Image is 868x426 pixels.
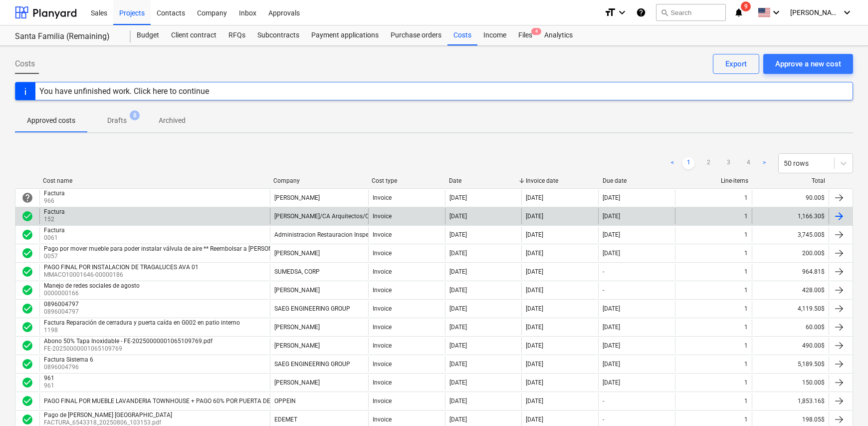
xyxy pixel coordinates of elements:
[526,213,543,220] div: [DATE]
[130,110,140,120] span: 8
[44,252,301,261] p: 0057
[666,157,678,169] a: Previous page
[752,319,829,335] div: 60.00$
[603,287,604,294] div: -
[636,6,646,18] i: Knowledge base
[744,287,748,294] div: 1
[131,25,165,45] div: Budget
[449,342,467,349] div: [DATE]
[107,115,127,126] p: Drafts
[449,287,467,294] div: [DATE]
[274,194,320,201] div: [PERSON_NAME]
[21,229,33,241] span: check_circle
[373,416,392,423] div: Invoice
[15,58,35,70] span: Costs
[44,289,142,298] p: 0000000166
[373,398,392,405] div: Invoice
[682,157,694,169] a: Page 1 is your current page
[44,215,67,224] p: 152
[274,231,457,238] div: Administracion Restauracion Inspeccion y Construccion de Proy S A
[274,416,297,423] div: EDEMET
[734,6,744,18] i: notifications
[44,398,319,405] div: PAGO FINAL POR MUEBLE LAVANDERIA TOWNHOUSE + PAGO 60% POR PUERTA DE REFRI ADICIONAL
[449,361,467,368] div: [DATE]
[44,234,67,242] p: 0061
[44,197,67,205] p: 966
[373,305,392,312] div: Invoice
[744,379,748,386] div: 1
[21,340,33,352] div: Invoice was approved
[725,57,747,70] div: Export
[526,177,595,184] div: Invoice date
[702,157,714,169] a: Page 2
[603,268,604,275] div: -
[752,375,829,391] div: 150.00$
[21,210,33,222] div: Invoice was approved
[526,398,543,405] div: [DATE]
[752,208,829,224] div: 1,166.30$
[512,25,538,45] a: Files4
[656,4,726,21] button: Search
[713,54,759,74] button: Export
[165,25,222,45] a: Client contract
[526,287,543,294] div: [DATE]
[159,115,186,126] p: Archived
[744,324,748,331] div: 1
[305,25,385,45] a: Payment applications
[251,25,305,45] div: Subcontracts
[21,377,33,389] div: Invoice was approved
[818,378,868,426] div: Widget de chat
[526,194,543,201] div: [DATE]
[679,177,748,184] div: Line-items
[44,319,240,326] div: Factura Reparación de cerradura y puerta caída en G002 en patio interno
[752,393,829,409] div: 1,853.16$
[603,342,620,349] div: [DATE]
[44,375,54,382] div: 961
[752,338,829,354] div: 490.00$
[526,416,543,423] div: [DATE]
[21,340,33,352] span: check_circle
[449,305,467,312] div: [DATE]
[449,398,467,405] div: [DATE]
[21,321,33,333] div: Invoice was approved
[752,190,829,206] div: 90.00$
[526,231,543,238] div: [DATE]
[44,345,215,353] p: FE-20250000001065109769
[752,227,829,243] div: 3,745.00$
[449,194,467,201] div: [DATE]
[21,414,33,426] span: check_circle
[273,177,364,184] div: Company
[274,361,350,368] div: SAEG ENGINEERING GROUP
[44,382,56,390] p: 961
[526,361,543,368] div: [DATE]
[44,227,65,234] div: Factura
[741,1,751,11] span: 9
[512,25,538,45] div: Files
[15,31,119,42] div: Santa Familia (Remaining)
[818,378,868,426] iframe: Chat Widget
[744,342,748,349] div: 1
[373,231,392,238] div: Invoice
[603,250,620,257] div: [DATE]
[744,361,748,368] div: 1
[21,266,33,278] div: Invoice was approved
[222,25,251,45] a: RFQs
[477,25,512,45] div: Income
[385,25,447,45] a: Purchase orders
[526,379,543,386] div: [DATE]
[44,208,65,215] div: Factura
[21,247,33,259] div: Invoice was approved
[752,356,829,372] div: 5,189.50$
[447,25,477,45] a: Costs
[449,416,467,423] div: [DATE]
[21,321,33,333] span: check_circle
[449,177,518,184] div: Date
[21,358,33,370] span: check_circle
[603,194,620,201] div: [DATE]
[603,324,620,331] div: [DATE]
[538,25,579,45] a: Analytics
[526,342,543,349] div: [DATE]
